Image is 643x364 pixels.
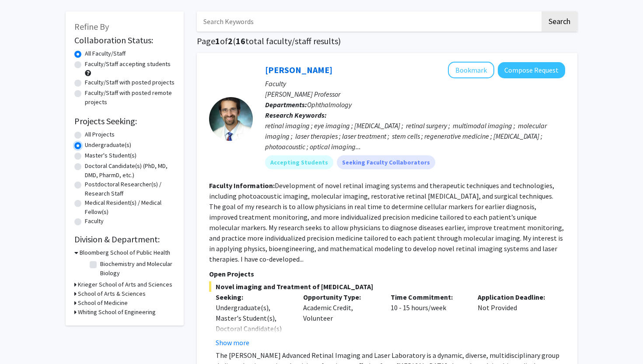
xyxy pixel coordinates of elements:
label: Medical Resident(s) / Medical Fellow(s) [85,198,175,217]
h3: School of Medicine [78,298,128,308]
div: Not Provided [471,292,559,348]
h2: Division & Department: [74,234,175,245]
mat-chip: Accepting Students [265,155,333,169]
p: Seeking: [216,292,290,302]
fg-read-more: Development of novel retinal imaging systems and therapeutic techniques and technologies, includi... [209,181,564,263]
label: Postdoctoral Researcher(s) / Research Staff [85,180,175,198]
label: Master's Student(s) [85,151,136,160]
button: Show more [216,337,249,348]
b: Faculty Information: [209,181,275,190]
label: All Projects [85,130,115,139]
label: Faculty/Staff with posted remote projects [85,88,175,107]
a: [PERSON_NAME] [265,64,332,75]
h1: Page of ( total faculty/staff results) [197,36,577,46]
h3: School of Arts & Sciences [78,289,146,298]
div: 10 - 15 hours/week [384,292,472,348]
iframe: Chat [7,325,37,357]
h2: Projects Seeking: [74,116,175,126]
p: [PERSON_NAME] Professor [265,89,565,99]
h3: Krieger School of Arts and Sciences [78,280,172,289]
button: Search [542,11,577,31]
p: Open Projects [209,269,565,279]
h3: Whiting School of Engineering [78,308,156,317]
p: Opportunity Type: [303,292,377,302]
h2: Collaboration Status: [74,35,175,45]
p: Faculty [265,78,565,89]
button: Add Yannis Paulus to Bookmarks [448,62,494,78]
p: Application Deadline: [478,292,552,302]
b: Departments: [265,100,307,109]
span: 16 [236,35,245,46]
span: 2 [228,35,233,46]
span: Refine By [74,21,109,32]
label: Faculty [85,217,104,226]
p: Time Commitment: [391,292,465,302]
button: Compose Request to Yannis Paulus [498,62,565,78]
b: Research Keywords: [265,111,327,119]
span: Novel imaging and Treatment of [MEDICAL_DATA] [209,281,565,292]
span: 1 [215,35,220,46]
span: Ophthalmology [307,100,352,109]
label: Undergraduate(s) [85,140,131,150]
label: All Faculty/Staff [85,49,126,58]
h3: Bloomberg School of Public Health [80,248,170,257]
mat-chip: Seeking Faculty Collaborators [337,155,435,169]
div: Academic Credit, Volunteer [297,292,384,348]
div: retinal imaging ; eye imaging ; [MEDICAL_DATA] ; retinal surgery ; multimodal imaging ; molecular... [265,120,565,152]
input: Search Keywords [197,11,540,31]
label: Faculty/Staff with posted projects [85,78,175,87]
label: Doctoral Candidate(s) (PhD, MD, DMD, PharmD, etc.) [85,161,175,180]
label: Faculty/Staff accepting students [85,59,171,69]
label: Biochemistry and Molecular Biology [100,259,173,278]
